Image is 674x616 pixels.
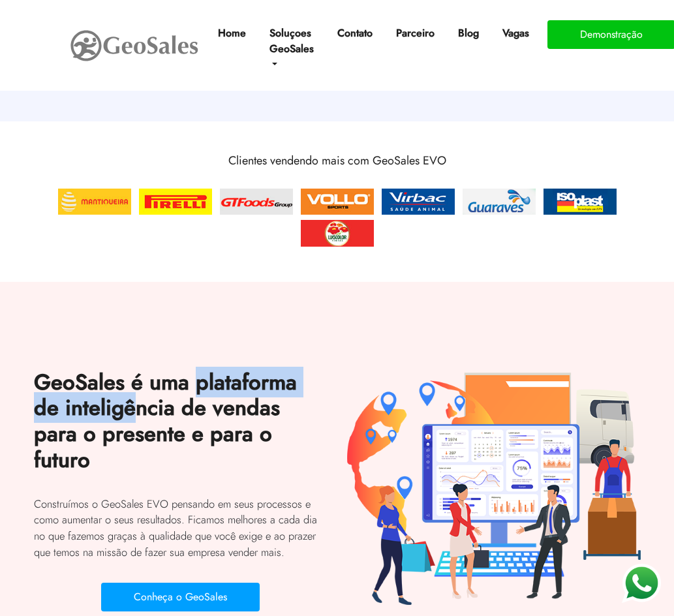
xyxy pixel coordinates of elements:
[34,496,328,561] p: Construímos o GeoSales EVO pensando em seus processos e como aumentar o seus resultados. Ficamos ...
[217,186,296,217] img: GTFoods
[69,27,200,64] img: GeoSales
[497,20,534,46] a: Vagas
[213,20,251,46] a: Home
[347,373,641,605] img: Plataforma GeoSales
[391,20,440,46] a: Parceiro
[460,186,538,217] img: Delrio
[541,186,619,217] img: Isoplast
[379,186,457,217] img: Virbac
[453,20,484,46] a: Blog
[332,20,378,46] a: Contato
[34,360,328,493] h2: GeoSales é uma plataforma de inteligência de vendas para o presente e para o futuro
[101,583,260,611] button: Conheça o GeoSales
[136,186,215,217] img: Pirelli
[298,186,376,217] img: Vollo
[622,564,661,603] img: WhatsApp
[298,217,376,249] img: Lukscolor
[34,154,641,175] h3: Clientes vendendo mais com GeoSales EVO
[264,20,319,78] a: Soluçoes GeoSales
[55,186,134,217] img: Mantiqueira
